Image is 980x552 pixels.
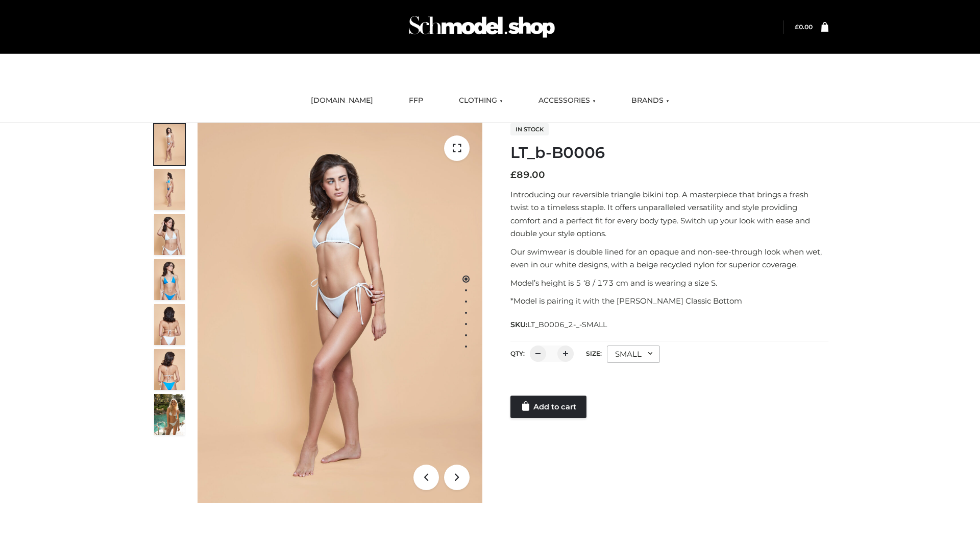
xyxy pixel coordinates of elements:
[510,169,545,180] bdi: 89.00
[154,169,185,210] img: ArielClassicBikiniTop_CloudNine_AzureSky_OW114ECO_2-scaled.jpg
[510,277,828,290] p: Model’s height is 5 ‘8 / 173 cm and is wearing a size S.
[795,23,799,31] span: £
[510,294,828,308] p: *Model is pairing it with the [PERSON_NAME] Classic Bottom
[527,320,607,329] span: LT_B0006_2-_-SMALL
[510,396,586,418] a: Add to cart
[795,23,813,31] a: £0.00
[510,144,828,162] h1: LT_b-B0006
[154,304,185,345] img: ArielClassicBikiniTop_CloudNine_AzureSky_OW114ECO_7-scaled.jpg
[451,89,510,112] a: CLOTHING
[624,89,677,112] a: BRANDS
[510,245,828,271] p: Our swimwear is double lined for an opaque and non-see-through look when wet, even in our white d...
[510,169,517,180] span: £
[303,89,381,112] a: [DOMAIN_NAME]
[154,214,185,255] img: ArielClassicBikiniTop_CloudNine_AzureSky_OW114ECO_3-scaled.jpg
[154,124,185,165] img: ArielClassicBikiniTop_CloudNine_AzureSky_OW114ECO_1-scaled.jpg
[401,89,431,112] a: FFP
[510,318,608,331] span: SKU:
[198,123,482,503] img: ArielClassicBikiniTop_CloudNine_AzureSky_OW114ECO_1
[510,350,525,357] label: QTY:
[510,123,549,135] span: In stock
[586,350,602,357] label: Size:
[154,259,185,300] img: ArielClassicBikiniTop_CloudNine_AzureSky_OW114ECO_4-scaled.jpg
[405,7,558,47] img: Schmodel Admin 964
[510,188,828,240] p: Introducing our reversible triangle bikini top. A masterpiece that brings a fresh twist to a time...
[154,394,185,435] img: Arieltop_CloudNine_AzureSky2.jpg
[531,89,603,112] a: ACCESSORIES
[154,349,185,390] img: ArielClassicBikiniTop_CloudNine_AzureSky_OW114ECO_8-scaled.jpg
[795,23,813,31] bdi: 0.00
[607,346,660,363] div: SMALL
